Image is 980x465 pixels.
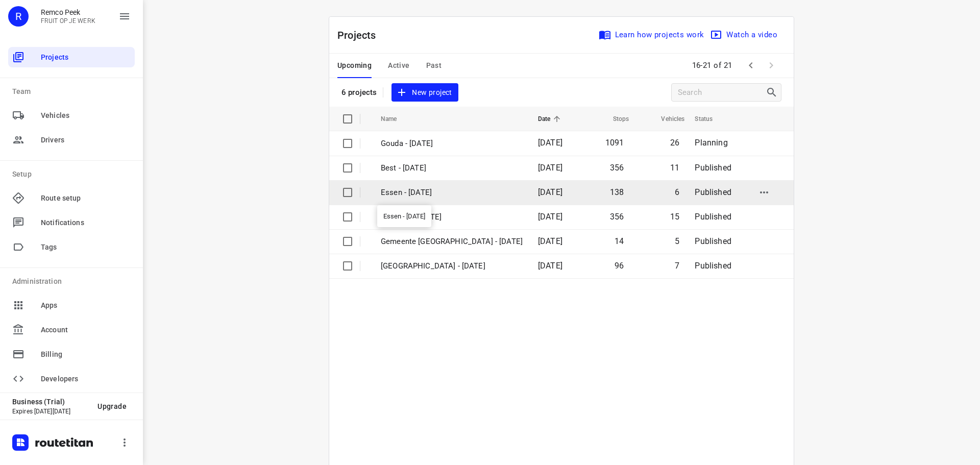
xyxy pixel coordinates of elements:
[41,8,95,16] p: Remco Peek
[8,105,135,126] div: Vehicles
[337,28,384,43] p: Projects
[695,236,731,246] span: Published
[695,187,731,197] span: Published
[670,212,679,222] span: 15
[426,59,442,72] span: Past
[600,113,629,125] span: Stops
[388,59,409,72] span: Active
[538,138,562,148] span: [DATE]
[695,163,731,173] span: Published
[538,236,562,246] span: [DATE]
[688,55,737,77] span: 16-21 of 21
[41,135,131,145] span: Drivers
[695,113,726,125] span: Status
[8,344,135,364] div: Billing
[538,163,562,173] span: [DATE]
[381,162,523,174] p: Best - Thursday
[741,55,761,76] span: Previous Page
[41,217,131,228] span: Notifications
[538,261,562,271] span: [DATE]
[381,211,523,223] p: Drachten - Wednesday
[8,188,135,208] div: Route setup
[695,212,731,222] span: Published
[8,295,135,315] div: Apps
[615,261,624,271] span: 96
[398,86,452,99] span: New project
[8,47,135,67] div: Projects
[8,320,135,340] div: Account
[381,113,410,125] span: Name
[41,300,131,311] span: Apps
[675,236,679,246] span: 5
[41,349,131,360] span: Billing
[610,212,624,222] span: 356
[41,374,131,384] span: Developers
[675,261,679,271] span: 7
[97,402,127,410] span: Upgrade
[381,187,523,199] p: Essen - [DATE]
[675,187,679,197] span: 6
[670,138,679,148] span: 26
[8,369,135,389] div: Developers
[381,236,523,248] p: Gemeente Rotterdam - Wednesday
[610,187,624,197] span: 138
[41,242,131,253] span: Tags
[695,138,727,148] span: Planning
[8,212,135,233] div: Notifications
[89,397,135,415] button: Upgrade
[12,169,135,180] p: Setup
[615,236,624,246] span: 14
[8,130,135,150] div: Drivers
[8,6,29,27] div: R
[8,237,135,257] div: Tags
[41,52,131,63] span: Projects
[538,212,562,222] span: [DATE]
[648,113,684,125] span: Vehicles
[761,55,781,76] span: Next Page
[41,17,95,25] p: FRUIT OP JE WERK
[391,83,458,102] button: New project
[341,88,377,97] p: 6 projects
[538,113,564,125] span: Date
[766,86,781,99] div: Search
[41,193,131,204] span: Route setup
[381,138,523,150] p: Gouda - Thursday
[610,163,624,173] span: 356
[538,187,562,197] span: [DATE]
[12,86,135,97] p: Team
[337,59,372,72] span: Upcoming
[12,398,89,406] p: Business (Trial)
[670,163,679,173] span: 11
[12,408,89,415] p: Expires [DATE][DATE]
[605,138,624,148] span: 1091
[381,260,523,272] p: Gemeente Rotterdam - Tuesday
[41,325,131,335] span: Account
[695,261,731,271] span: Published
[678,85,766,101] input: Search projects
[12,276,135,287] p: Administration
[41,110,131,121] span: Vehicles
